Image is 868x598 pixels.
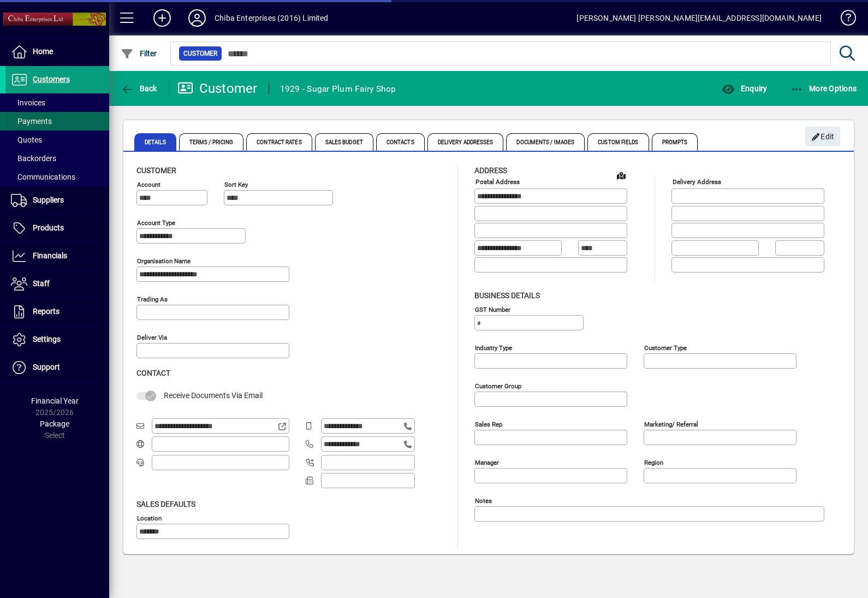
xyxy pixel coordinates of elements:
[506,133,585,151] span: Documents / Images
[790,84,857,93] span: More Options
[475,420,502,428] mat-label: Sales rep
[11,154,56,163] span: Backorders
[33,75,70,84] span: Customers
[180,8,215,28] button: Profile
[475,382,521,389] mat-label: Customer group
[474,291,540,300] span: Business details
[644,344,687,351] mat-label: Customer type
[118,44,160,63] button: Filter
[5,242,109,270] a: Financials
[33,279,50,288] span: Staff
[11,173,75,181] span: Communications
[224,181,248,188] mat-label: Sort key
[177,80,258,97] div: Customer
[5,149,109,168] a: Backorders
[587,133,649,151] span: Custom Fields
[719,79,770,98] button: Enquiry
[33,335,61,344] span: Settings
[136,500,195,508] span: Sales defaults
[427,133,504,151] span: Delivery Addresses
[136,166,176,175] span: Customer
[376,133,425,151] span: Contacts
[137,514,162,522] mat-label: Location
[33,251,67,260] span: Financials
[183,48,217,59] span: Customer
[811,128,835,146] span: Edit
[134,133,176,151] span: Details
[5,215,109,242] a: Products
[475,496,492,504] mat-label: Notes
[137,295,168,303] mat-label: Trading as
[576,9,822,27] div: [PERSON_NAME] [PERSON_NAME][EMAIL_ADDRESS][DOMAIN_NAME]
[652,133,698,151] span: Prompts
[164,391,263,400] span: Receive Documents Via Email
[5,93,109,112] a: Invoices
[315,133,373,151] span: Sales Budget
[722,84,767,93] span: Enquiry
[5,131,109,149] a: Quotes
[137,257,191,265] mat-label: Organisation name
[137,334,167,341] mat-label: Deliver via
[11,98,45,107] span: Invoices
[5,270,109,298] a: Staff
[33,47,53,56] span: Home
[475,458,499,466] mat-label: Manager
[33,223,64,232] span: Products
[280,80,396,98] div: 1929 - Sugar Plum Fairy Shop
[145,8,180,28] button: Add
[5,38,109,66] a: Home
[788,79,860,98] button: More Options
[475,344,512,351] mat-label: Industry type
[40,419,69,428] span: Package
[5,354,109,381] a: Support
[109,79,169,98] app-page-header-button: Back
[833,2,854,38] a: Knowledge Base
[613,167,630,184] a: View on map
[5,187,109,214] a: Suppliers
[5,112,109,131] a: Payments
[11,117,52,126] span: Payments
[179,133,244,151] span: Terms / Pricing
[215,9,329,27] div: Chiba Enterprises (2016) Limited
[5,298,109,325] a: Reports
[644,458,663,466] mat-label: Region
[246,133,312,151] span: Contract Rates
[5,326,109,353] a: Settings
[33,196,64,204] span: Suppliers
[121,84,157,93] span: Back
[137,181,160,188] mat-label: Account
[136,369,170,377] span: Contact
[805,127,840,146] button: Edit
[644,420,698,428] mat-label: Marketing/ Referral
[31,396,79,405] span: Financial Year
[33,307,60,316] span: Reports
[475,305,510,313] mat-label: GST Number
[118,79,160,98] button: Back
[5,168,109,186] a: Communications
[137,219,175,227] mat-label: Account Type
[474,166,507,175] span: Address
[33,363,60,371] span: Support
[121,49,157,58] span: Filter
[11,135,42,144] span: Quotes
